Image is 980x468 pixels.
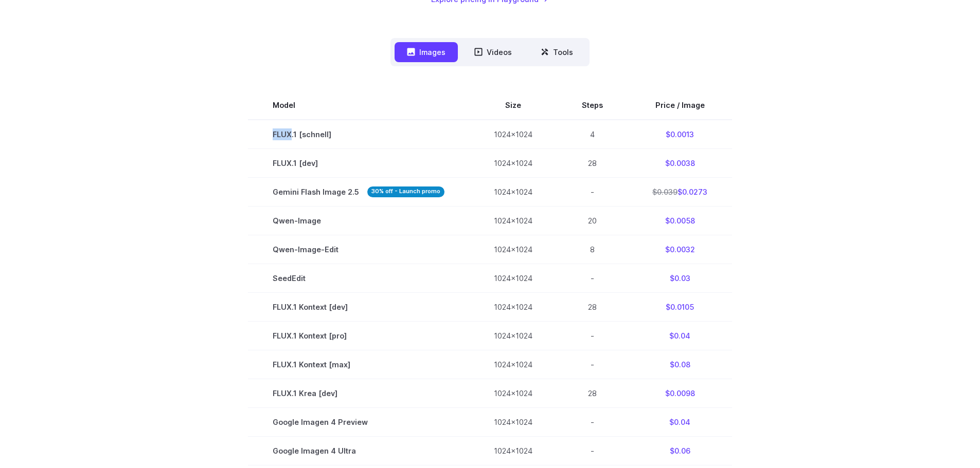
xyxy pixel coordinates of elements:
td: $0.0273 [628,177,732,206]
td: 20 [557,206,628,235]
td: FLUX.1 Krea [dev] [248,379,469,408]
td: $0.0013 [628,120,732,149]
td: Google Imagen 4 Ultra [248,437,469,465]
th: Model [248,91,469,120]
td: 28 [557,148,628,177]
td: 8 [557,235,628,264]
td: SeedEdit [248,264,469,293]
td: $0.04 [628,408,732,437]
td: 28 [557,293,628,322]
td: 1024x1024 [469,350,557,379]
td: Qwen-Image [248,206,469,235]
td: FLUX.1 Kontext [dev] [248,293,469,322]
td: 1024x1024 [469,264,557,293]
span: Gemini Flash Image 2.5 [273,186,444,198]
td: $0.0032 [628,235,732,264]
button: Images [395,42,458,62]
td: 1024x1024 [469,177,557,206]
td: - [557,177,628,206]
th: Size [469,91,557,120]
td: 1024x1024 [469,293,557,322]
td: - [557,322,628,350]
td: - [557,437,628,465]
th: Steps [557,91,628,120]
td: FLUX.1 Kontext [pro] [248,322,469,350]
td: FLUX.1 [dev] [248,148,469,177]
td: - [557,264,628,293]
td: 1024x1024 [469,437,557,465]
td: FLUX.1 Kontext [max] [248,350,469,379]
strong: 30% off - Launch promo [367,186,444,197]
td: $0.03 [628,264,732,293]
td: Qwen-Image-Edit [248,235,469,264]
td: 1024x1024 [469,120,557,149]
button: Tools [528,42,585,62]
td: - [557,350,628,379]
td: 1024x1024 [469,322,557,350]
td: - [557,408,628,437]
td: $0.0105 [628,293,732,322]
s: $0.039 [652,188,678,196]
td: $0.08 [628,350,732,379]
button: Videos [462,42,524,62]
td: $0.0058 [628,206,732,235]
td: $0.04 [628,322,732,350]
th: Price / Image [628,91,732,120]
td: 1024x1024 [469,235,557,264]
td: 28 [557,379,628,408]
td: FLUX.1 [schnell] [248,120,469,149]
td: $0.0098 [628,379,732,408]
td: 1024x1024 [469,148,557,177]
td: 4 [557,120,628,149]
td: 1024x1024 [469,379,557,408]
td: $0.06 [628,437,732,465]
td: 1024x1024 [469,408,557,437]
td: $0.0038 [628,148,732,177]
td: Google Imagen 4 Preview [248,408,469,437]
td: 1024x1024 [469,206,557,235]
